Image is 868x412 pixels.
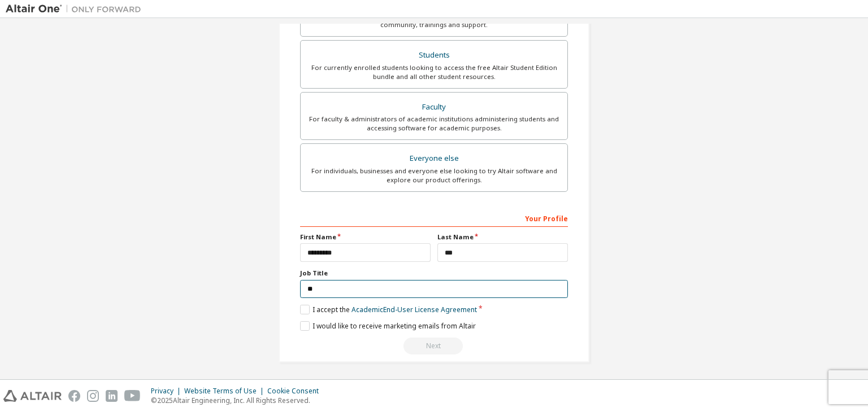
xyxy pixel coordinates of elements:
img: Altair One [6,3,147,15]
div: Read and acccept EULA to continue [300,338,568,354]
img: facebook.svg [68,390,80,402]
div: Website Terms of Use [184,387,267,396]
div: Faculty [307,99,561,115]
label: I accept the [300,305,477,314]
img: instagram.svg [87,390,99,402]
div: For individuals, businesses and everyone else looking to try Altair software and explore our prod... [307,166,561,185]
label: Last Name [437,233,568,242]
img: linkedin.svg [106,390,118,402]
div: Your Profile [300,209,568,227]
img: altair_logo.svg [3,390,62,402]
div: Everyone else [307,151,561,166]
div: For faculty & administrators of academic institutions administering students and accessing softwa... [307,115,561,133]
label: I would like to receive marketing emails from Altair [300,321,476,331]
div: Cookie Consent [267,387,325,396]
img: youtube.svg [124,390,141,402]
a: Academic End-User License Agreement [351,305,477,314]
div: Students [307,47,561,63]
label: Job Title [300,269,568,278]
div: For currently enrolled students looking to access the free Altair Student Edition bundle and all ... [307,63,561,81]
div: Privacy [151,387,184,396]
p: © 2025 Altair Engineering, Inc. All Rights Reserved. [151,396,325,405]
label: First Name [300,233,431,242]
